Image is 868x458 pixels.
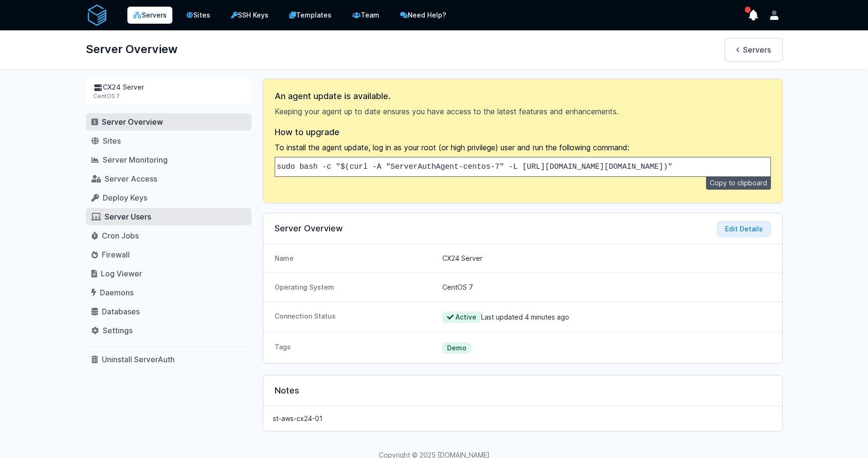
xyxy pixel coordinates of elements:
[103,155,168,165] span: Server Monitoring
[442,342,471,354] span: Demo
[103,326,133,335] span: Settings
[105,174,157,183] span: Server Access
[127,7,172,24] a: Servers
[275,91,771,102] h3: An agent update is available.
[346,6,386,25] a: Team
[100,288,134,297] span: Daemons
[102,117,163,127] span: Server Overview
[105,212,151,221] span: Server Users
[180,6,217,25] a: Sites
[725,38,783,62] a: Servers
[275,142,771,153] p: To install the agent update, log in as your root (or high privilege) user and run the following c...
[86,170,251,187] a: Server Access
[86,113,251,130] a: Server Overview
[275,254,435,263] dt: Name
[86,208,251,225] a: Server Users
[86,322,251,339] a: Settings
[745,7,762,24] button: show notifications
[86,284,251,301] a: Daemons
[86,189,251,206] a: Deploy Keys
[442,311,481,323] span: Active
[86,303,251,320] a: Databases
[442,283,770,292] dd: CentOS 7
[273,414,773,423] p: st-aws-cx24-01
[275,283,435,292] dt: Operating System
[93,82,244,92] div: CX24 Server
[283,6,338,25] a: Templates
[86,4,108,27] img: serverAuth logo
[101,269,142,278] span: Log Viewer
[275,223,771,234] h3: Server Overview
[86,265,251,282] a: Log Viewer
[103,193,147,202] span: Deploy Keys
[706,176,771,190] button: Copy to clipboard
[224,6,275,25] a: SSH Keys
[86,351,251,368] a: Uninstall ServerAuth
[275,385,771,396] h3: Notes
[102,307,140,316] span: Databases
[86,38,178,61] h1: Server Overview
[102,355,175,364] span: Uninstall ServerAuth
[275,106,771,117] p: Keeping your agent up to date ensures you have access to the latest features and enhancements.
[86,151,251,168] a: Server Monitoring
[277,163,672,171] code: sudo bash -c "$(curl -A "ServerAuthAgent-centos-7" -L [URL][DOMAIN_NAME][DOMAIN_NAME])"
[275,342,435,354] dt: Tags
[102,250,130,259] span: Firewall
[717,221,771,237] button: Edit Details
[394,6,453,25] a: Need Help?
[275,311,435,323] dt: Connection Status
[86,246,251,263] a: Firewall
[103,136,121,146] span: Sites
[442,311,770,323] dd: Last updated 4 minutes ago
[102,231,139,240] span: Cron Jobs
[86,227,251,244] a: Cron Jobs
[442,254,770,263] dd: CX24 Server
[86,132,251,149] a: Sites
[275,127,771,138] h3: How to upgrade
[745,7,751,13] span: has unread notifications
[93,92,244,100] div: CentOS 7
[766,7,783,24] button: User menu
